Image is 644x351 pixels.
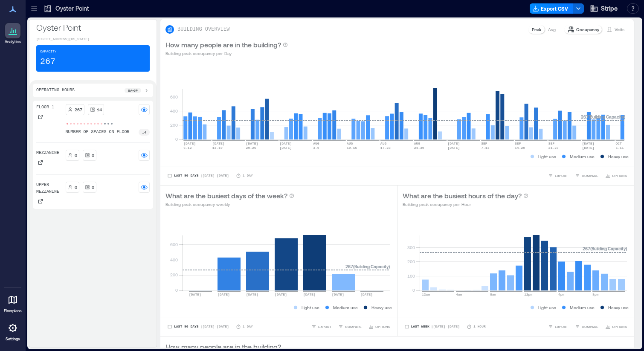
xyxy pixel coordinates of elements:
[4,308,22,313] p: Floorplans
[555,173,568,178] span: EXPORT
[473,324,486,329] p: 1 Hour
[603,322,629,331] button: OPTIONS
[3,318,23,344] a: Settings
[582,142,595,145] text: [DATE]
[573,322,600,331] button: COMPARE
[183,146,191,150] text: 6-12
[170,257,178,262] tspan: 400
[92,152,94,159] p: 0
[360,293,373,296] text: [DATE]
[380,142,387,145] text: AUG
[403,201,528,208] p: Building peak occupancy per Hour
[302,304,319,311] p: Light use
[546,322,570,331] button: EXPORT
[490,293,496,296] text: 8am
[318,324,331,329] span: EXPORT
[587,2,620,15] button: Stripe
[332,293,344,296] text: [DATE]
[347,146,357,150] text: 10-16
[515,142,521,145] text: SEP
[573,171,600,180] button: COMPARE
[582,146,595,150] text: [DATE]
[422,293,430,296] text: 12am
[218,293,230,296] text: [DATE]
[548,142,555,145] text: SEP
[608,304,629,311] p: Heavy use
[603,171,629,180] button: OPTIONS
[570,304,595,311] p: Medium use
[414,146,424,150] text: 24-30
[170,122,178,128] tspan: 200
[403,322,461,331] button: Last Week |[DATE]-[DATE]
[414,142,421,145] text: AUG
[615,26,624,33] p: Visits
[538,153,556,160] p: Light use
[407,245,415,250] tspan: 300
[555,324,568,329] span: EXPORT
[313,146,319,150] text: 3-9
[524,293,532,296] text: 12pm
[36,104,54,111] p: Floor 1
[546,171,570,180] button: EXPORT
[407,273,415,278] tspan: 100
[532,26,541,33] p: Peak
[407,259,415,264] tspan: 200
[367,322,392,331] button: OPTIONS
[165,201,294,208] p: Building peak occupancy weekly
[36,37,150,42] p: [STREET_ADDRESS][US_STATE]
[170,94,178,99] tspan: 600
[608,153,629,160] p: Heavy use
[75,152,77,159] p: 0
[412,287,415,293] tspan: 0
[1,290,24,316] a: Floorplans
[447,142,460,145] text: [DATE]
[615,146,624,150] text: 5-11
[36,182,62,195] p: Upper Mezzanine
[6,336,20,342] p: Settings
[279,142,292,145] text: [DATE]
[481,146,489,150] text: 7-13
[243,324,253,329] p: 1 Day
[36,87,75,94] p: Operating Hours
[582,173,598,178] span: COMPARE
[612,324,627,329] span: OPTIONS
[165,322,231,331] button: Last 90 Days |[DATE]-[DATE]
[246,142,258,145] text: [DATE]
[75,184,77,191] p: 0
[177,26,229,33] p: BUILDING OVERVIEW
[481,142,487,145] text: SEP
[36,150,59,157] p: Mezzanine
[345,324,362,329] span: COMPARE
[576,26,599,33] p: Occupancy
[175,287,178,293] tspan: 0
[212,142,225,145] text: [DATE]
[601,4,618,13] span: Stripe
[183,142,196,145] text: [DATE]
[97,106,102,113] p: 14
[40,56,55,68] p: 267
[75,106,82,113] p: 267
[66,129,130,136] p: number of spaces on floor
[165,40,281,50] p: How many people are in the building?
[612,173,627,178] span: OPTIONS
[337,322,363,331] button: COMPARE
[92,184,94,191] p: 0
[5,39,21,44] p: Analytics
[170,272,178,277] tspan: 200
[246,146,256,150] text: 20-26
[246,293,258,296] text: [DATE]
[558,293,565,296] text: 4pm
[582,324,598,329] span: COMPARE
[170,108,178,113] tspan: 400
[403,191,522,201] p: What are the busiest hours of the day?
[128,88,138,93] p: 8a - 6p
[279,146,292,150] text: [DATE]
[243,173,253,178] p: 1 Day
[55,4,89,13] p: Oyster Point
[170,242,178,247] tspan: 600
[275,293,287,296] text: [DATE]
[333,304,358,311] p: Medium use
[538,304,556,311] p: Light use
[165,50,288,57] p: Building peak occupancy per Day
[142,130,146,135] p: 14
